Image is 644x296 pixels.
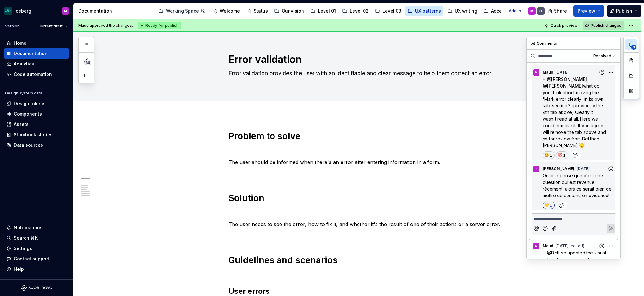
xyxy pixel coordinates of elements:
[543,21,580,30] button: Quick preview
[14,121,29,128] div: Assets
[607,5,641,17] button: Publish
[14,266,24,272] div: Help
[509,9,517,14] span: Add
[166,8,199,14] div: Working Space
[554,8,567,14] span: Share
[138,22,181,29] div: Ready for publish
[501,7,524,15] button: Add
[4,59,69,69] a: Analytics
[340,6,371,16] a: Level 02
[445,6,480,16] a: UX writing
[583,21,624,30] button: Publish changes
[4,254,69,264] button: Contact support
[616,8,632,14] span: Publish
[78,8,149,14] div: Documentation
[455,8,477,14] div: UX writing
[578,8,595,14] span: Preview
[14,245,32,252] div: Settings
[78,23,89,28] span: Maud
[318,8,336,14] div: Level 01
[14,71,52,77] div: Code automation
[64,9,67,14] div: M
[229,158,500,166] p: The user should be informed when there's an error after entering information in a form.
[14,256,49,262] div: Contact support
[491,8,519,14] div: Accessibility
[229,192,500,204] h1: Solution
[5,24,20,29] div: Version
[14,111,42,117] div: Components
[5,91,42,96] div: Design system data
[14,225,42,231] div: Notifications
[4,223,69,233] button: Notifications
[156,5,500,17] div: Page tree
[4,140,69,150] a: Data sources
[545,5,571,17] button: Share
[78,23,133,28] span: approved the changes.
[350,8,369,14] div: Level 02
[4,264,69,274] button: Help
[36,22,71,31] button: Current draft
[14,40,26,46] div: Home
[254,8,268,14] div: Status
[4,99,69,109] a: Design tokens
[14,8,31,14] div: iceberg
[14,132,53,138] div: Storybook stories
[156,6,208,16] a: Working Space
[415,8,441,14] div: UX patterns
[4,7,12,15] img: 418c6d47-6da6-4103-8b13-b5999f8989a1.png
[14,235,38,241] div: Search ⌘K
[551,23,578,28] span: Quick preview
[573,5,604,17] button: Preview
[4,109,69,119] a: Components
[229,220,500,228] p: The user needs to see the error, how to fix it, and whether it's the result of one of their actio...
[227,52,499,67] textarea: Error validation
[4,119,69,129] a: Assets
[14,100,46,107] div: Design tokens
[282,8,304,14] div: Our vision
[272,6,307,16] a: Our vision
[229,254,500,266] h1: Guidelines and scenarios
[4,243,69,253] a: Settings
[1,4,72,18] button: icebergM
[372,6,404,16] a: Level 03
[14,142,43,148] div: Data sources
[591,23,621,28] span: Publish changes
[405,6,443,16] a: UX patterns
[4,48,69,59] a: Documentation
[244,6,270,16] a: Status
[4,38,69,48] a: Home
[4,233,69,243] button: Search ⌘K
[84,60,91,65] span: 66
[38,24,63,29] span: Current draft
[227,68,499,86] textarea: Error validation provides the user with an identifiable and clear message to help them correct an...
[14,50,48,57] div: Documentation
[481,6,521,16] a: Accessibility
[210,6,242,16] a: Welcome
[308,6,338,16] a: Level 01
[21,285,52,291] svg: Supernova Logo
[530,9,534,14] div: M
[220,8,240,14] div: Welcome
[539,9,542,14] div: D
[4,69,69,79] a: Code automation
[4,130,69,140] a: Storybook stories
[14,61,34,67] div: Analytics
[382,8,401,14] div: Level 03
[229,130,500,142] h1: Problem to solve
